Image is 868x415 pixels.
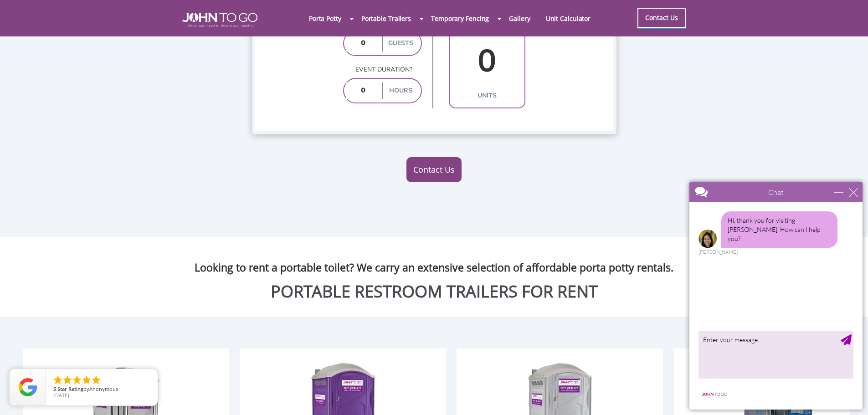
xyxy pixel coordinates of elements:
[53,392,69,399] span: [DATE]
[7,282,861,301] h2: PORTABLE RESTROOM TRAILERS FOR RENT
[382,35,419,51] label: guests
[53,385,56,392] span: 5
[538,9,599,28] a: Unit Calculator
[423,9,497,28] a: Temporary Fencing
[452,35,522,87] input: 0
[637,8,686,28] a: Contact Us
[684,176,868,415] iframe: Live Chat Box
[501,9,538,28] a: Gallery
[91,374,102,385] li: 
[452,87,522,104] label: units
[406,157,462,183] a: Contact Us
[354,9,419,28] a: Portable Trailers
[72,374,82,385] li: 
[346,82,380,99] input: 0
[89,385,118,392] span: Anonymous
[57,385,83,392] span: Star Rating
[182,13,257,27] img: JOHN to go
[382,82,419,99] label: hours
[7,246,861,273] h3: Looking to rent a portable toilet? We carry an extensive selection of affordable porta potty rent...
[53,386,150,393] span: by
[52,374,63,385] li: 
[81,374,92,385] li: 
[346,35,380,51] input: 0
[301,9,349,28] a: Porta Potty
[343,65,422,74] p: Event duration?
[19,378,37,396] img: Review Rating
[62,374,73,385] li: 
